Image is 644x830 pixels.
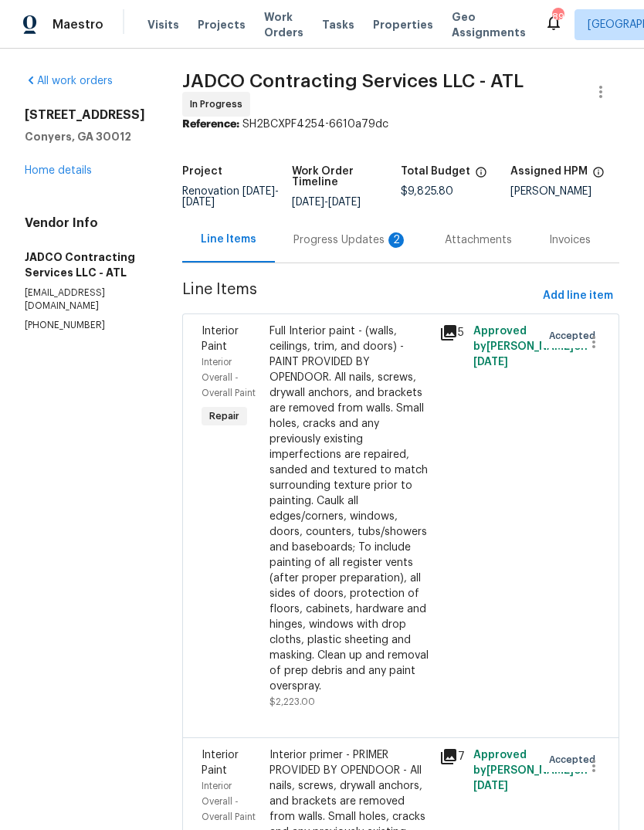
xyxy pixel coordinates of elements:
[473,357,508,368] span: [DATE]
[322,19,354,30] span: Tasks
[373,17,433,32] span: Properties
[190,97,249,112] span: In Progress
[202,750,239,776] span: Interior Paint
[473,750,588,791] span: Approved by [PERSON_NAME] on
[537,282,619,310] button: Add line item
[182,166,222,177] h5: Project
[439,747,464,766] div: 7
[264,9,303,40] span: Work Orders
[25,165,92,176] a: Home details
[328,197,361,208] span: [DATE]
[198,17,246,32] span: Projects
[401,186,453,197] span: $9,825.80
[25,76,113,86] a: All work orders
[269,324,430,694] div: Full Interior paint - (walls, ceilings, trim, and doors) - PAINT PROVIDED BY OPENDOOR. All nails,...
[401,166,470,177] h5: Total Budget
[269,697,315,706] span: $2,223.00
[25,319,145,332] p: [PHONE_NUMBER]
[549,232,591,248] div: Invoices
[388,232,404,248] div: 2
[182,186,279,208] span: -
[202,781,256,822] span: Interior Overall - Overall Paint
[549,752,602,767] span: Accepted
[182,197,215,208] span: [DATE]
[592,166,605,186] span: The hpm assigned to this work order.
[147,17,179,32] span: Visits
[242,186,275,197] span: [DATE]
[445,232,512,248] div: Attachments
[182,186,279,208] span: Renovation
[202,326,239,352] span: Interior Paint
[202,357,256,398] span: Interior Overall - Overall Paint
[182,117,619,132] div: SH2BCXPF4254-6610a79dc
[182,119,239,130] b: Reference:
[452,9,526,40] span: Geo Assignments
[25,249,145,280] h5: JADCO Contracting Services LLC - ATL
[53,17,103,32] span: Maestro
[25,286,145,313] p: [EMAIL_ADDRESS][DOMAIN_NAME]
[543,286,613,306] span: Add line item
[475,166,487,186] span: The total cost of line items that have been proposed by Opendoor. This sum includes line items th...
[25,107,145,123] h2: [STREET_ADDRESS]
[25,129,145,144] h5: Conyers, GA 30012
[510,186,620,197] div: [PERSON_NAME]
[292,197,324,208] span: [DATE]
[201,232,256,247] div: Line Items
[203,408,246,424] span: Repair
[552,9,563,25] div: 89
[292,166,402,188] h5: Work Order Timeline
[473,326,588,368] span: Approved by [PERSON_NAME] on
[293,232,408,248] div: Progress Updates
[439,324,464,342] div: 5
[182,282,537,310] span: Line Items
[510,166,588,177] h5: Assigned HPM
[473,781,508,791] span: [DATE]
[549,328,602,344] span: Accepted
[25,215,145,231] h4: Vendor Info
[182,72,524,90] span: JADCO Contracting Services LLC - ATL
[292,197,361,208] span: -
